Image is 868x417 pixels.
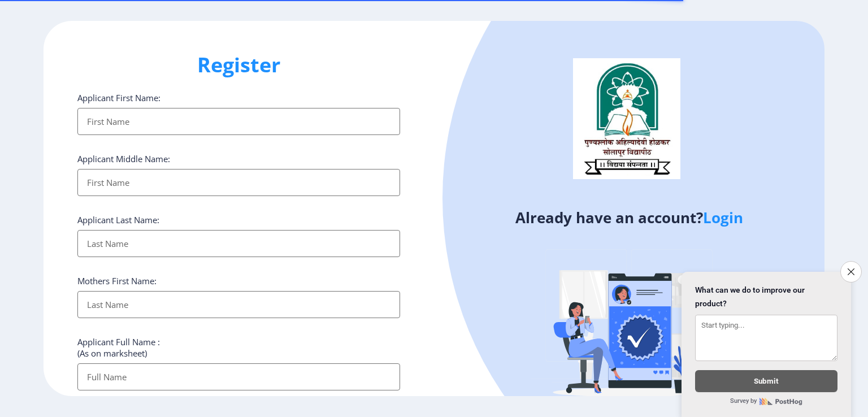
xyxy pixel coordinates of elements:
input: Last Name [77,230,400,257]
input: First Name [77,169,400,196]
input: Last Name [77,291,400,318]
input: First Name [77,108,400,135]
label: Applicant Last Name: [77,214,159,225]
a: Login [703,207,743,228]
label: Mothers First Name: [77,275,157,286]
input: Full Name [77,363,400,390]
label: Applicant Middle Name: [77,153,170,164]
h1: Register [77,51,400,79]
h4: Already have an account? [442,208,816,227]
label: Applicant First Name: [77,92,160,103]
label: Applicant Full Name : (As on marksheet) [77,336,160,359]
img: logo [573,58,680,179]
